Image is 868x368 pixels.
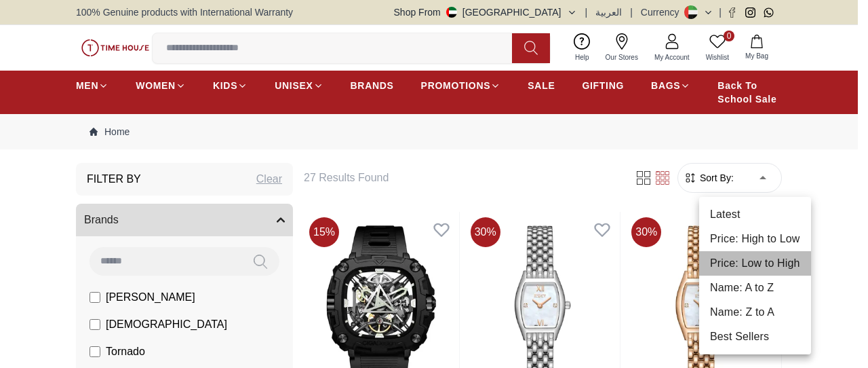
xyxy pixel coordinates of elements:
[699,227,811,251] li: Price: High to Low
[699,325,811,349] li: Best Sellers
[699,202,811,227] li: Latest
[699,300,811,325] li: Name: Z to A
[699,276,811,300] li: Name: A to Z
[699,251,811,276] li: Price: Low to High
